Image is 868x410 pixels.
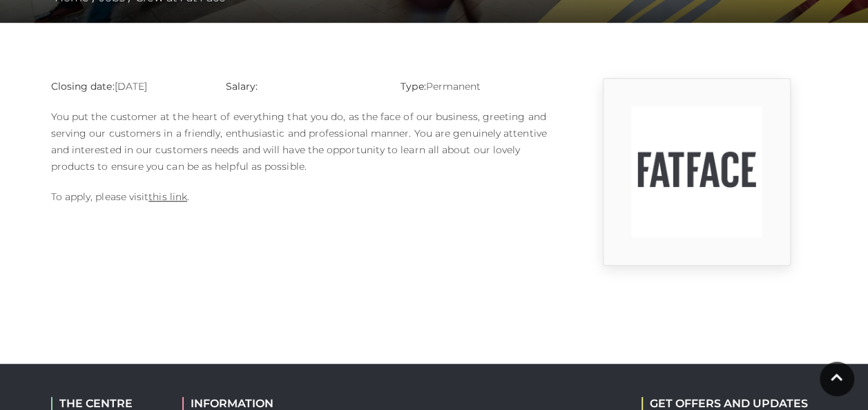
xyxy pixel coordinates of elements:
[51,78,205,95] p: [DATE]
[148,191,187,203] a: this link
[182,397,358,410] h2: INFORMATION
[51,108,555,175] p: You put the customer at the heart of everything that you do, as the face of our business, greetin...
[51,397,162,410] h2: THE CENTRE
[226,80,258,92] strong: Salary:
[51,80,115,92] strong: Closing date:
[642,397,808,410] h2: GET OFFERS AND UPDATES
[401,80,425,92] strong: Type:
[631,106,762,237] img: 9_1554820860_utF5.png
[51,188,555,205] p: To apply, please visit .
[401,78,554,95] p: Permanent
